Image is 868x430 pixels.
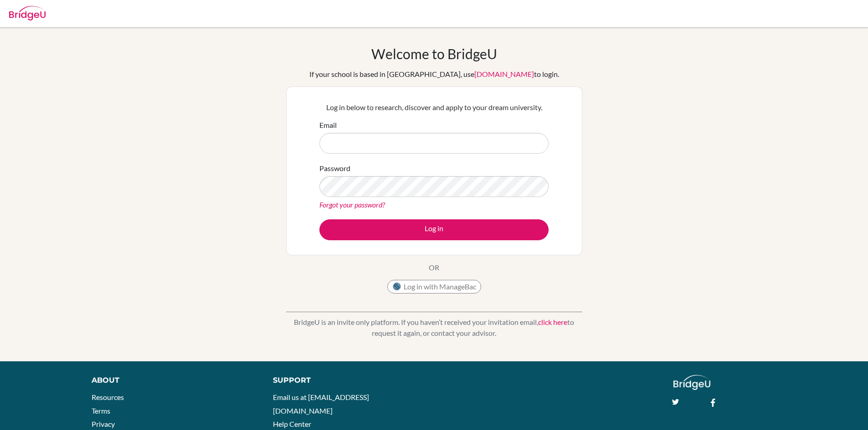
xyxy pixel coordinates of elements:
p: OR [429,262,439,273]
h1: Welcome to BridgeU [371,46,497,62]
p: BridgeU is an invite only platform. If you haven’t received your invitation email, to request it ... [286,317,582,339]
div: If your school is based in [GEOGRAPHIC_DATA], use to login. [309,69,559,80]
a: Privacy [92,420,115,428]
img: Bridge-U [9,6,46,20]
a: Forgot your password? [319,200,385,209]
a: [DOMAIN_NAME] [474,70,534,78]
a: Email us at [EMAIL_ADDRESS][DOMAIN_NAME] [273,393,369,415]
div: About [92,375,252,386]
a: click here [538,318,567,326]
button: Log in [319,219,549,240]
p: Log in below to research, discover and apply to your dream university. [319,102,549,113]
button: Log in with ManageBac [387,280,481,293]
img: logo_white@2x-f4f0deed5e89b7ecb1c2cc34c3e3d731f90f0f143d5ea2071677605dd97b5244.png [673,375,710,390]
a: Terms [92,406,110,415]
a: Help Center [273,420,311,428]
label: Email [319,120,337,131]
a: Resources [92,393,124,401]
label: Password [319,163,350,174]
div: Support [273,375,423,386]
